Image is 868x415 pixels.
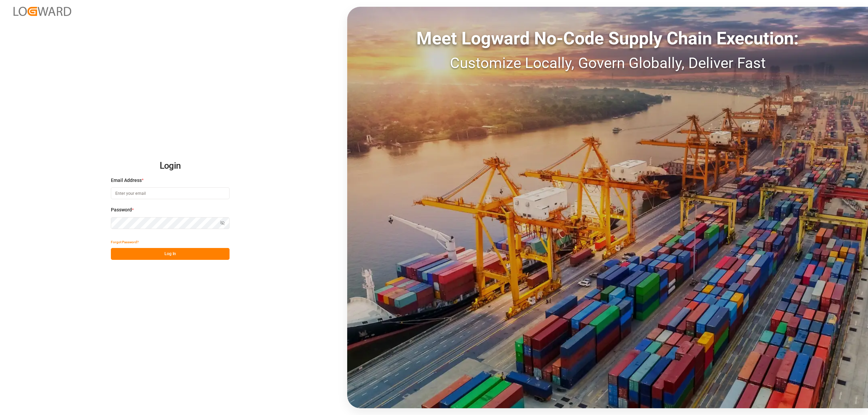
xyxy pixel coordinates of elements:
button: Forgot Password? [111,236,139,248]
span: Password [111,206,132,213]
img: Logward_new_orange.png [14,7,71,16]
button: Log In [111,248,230,260]
span: Email Address [111,177,142,184]
input: Enter your email [111,187,230,199]
div: Customize Locally, Govern Globally, Deliver Fast [347,52,868,74]
h2: Login [111,155,230,177]
div: Meet Logward No-Code Supply Chain Execution: [347,25,868,52]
